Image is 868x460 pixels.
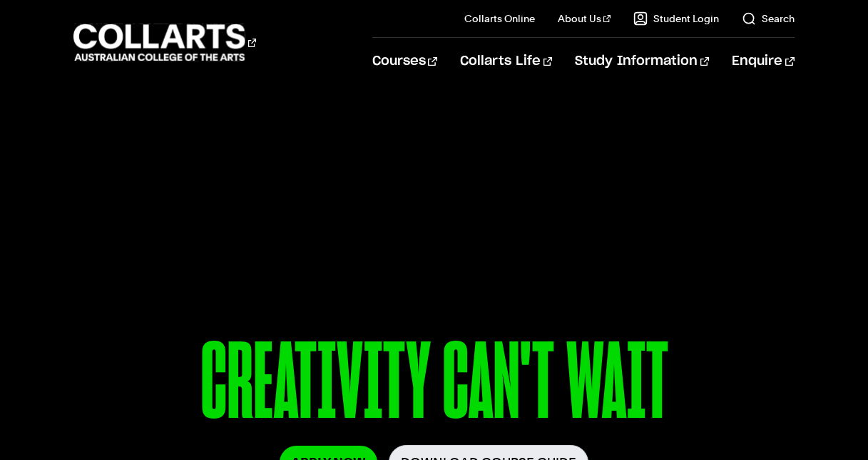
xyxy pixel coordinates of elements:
a: Collarts Life [460,38,552,85]
a: Study Information [575,38,709,85]
a: Courses [372,38,437,85]
a: Collarts Online [464,11,535,26]
a: Search [742,11,795,26]
div: Go to homepage [73,22,256,63]
a: About Us [558,11,611,26]
a: Student Login [633,11,719,26]
a: Enquire [732,38,794,85]
p: CREATIVITY CAN'T WAIT [73,328,794,445]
